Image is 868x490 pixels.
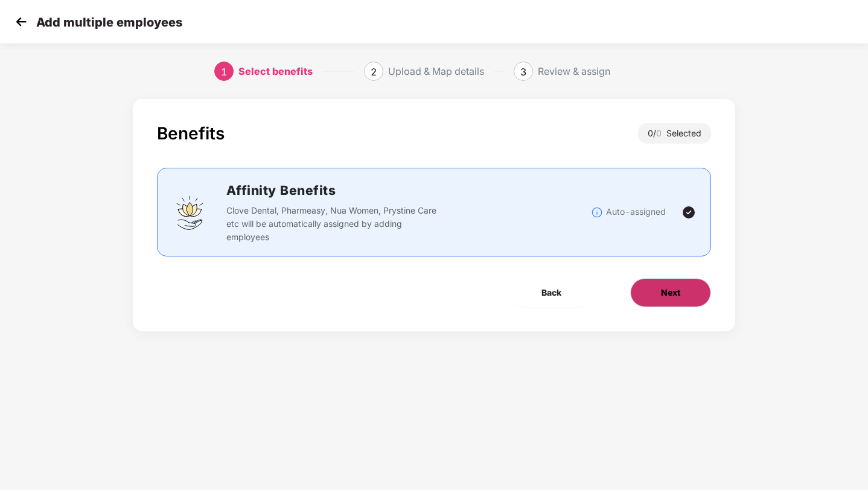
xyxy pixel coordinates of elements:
img: svg+xml;base64,PHN2ZyBpZD0iQWZmaW5pdHlfQmVuZWZpdHMiIGRhdGEtbmFtZT0iQWZmaW5pdHkgQmVuZWZpdHMiIHhtbG... [172,194,208,231]
button: Next [630,278,711,307]
span: 3 [520,66,526,78]
span: 0 [656,128,666,138]
span: 2 [371,66,377,78]
span: Next [661,286,680,299]
img: svg+xml;base64,PHN2ZyBpZD0iVGljay0yNHgyNCIgeG1sbnM9Imh0dHA6Ly93d3cudzMub3JnLzIwMDAvc3ZnIiB3aWR0aD... [681,205,696,220]
button: Back [511,278,592,307]
div: Upload & Map details [388,62,484,81]
img: svg+xml;base64,PHN2ZyBpZD0iSW5mb18tXzMyeDMyIiBkYXRhLW5hbWU9IkluZm8gLSAzMngzMiIgeG1sbnM9Imh0dHA6Ly... [591,206,603,218]
p: Auto-assigned [606,205,666,218]
img: svg+xml;base64,PHN2ZyB4bWxucz0iaHR0cDovL3d3dy53My5vcmcvMjAwMC9zdmciIHdpZHRoPSIzMCIgaGVpZ2h0PSIzMC... [12,13,30,31]
p: Clove Dental, Pharmeasy, Nua Women, Prystine Care etc will be automatically assigned by adding em... [226,204,445,244]
div: 0 / Selected [638,123,711,144]
div: Select benefits [238,62,313,81]
span: Back [541,286,561,299]
h2: Affinity Benefits [226,180,592,200]
p: Add multiple employees [36,15,182,30]
span: 1 [221,66,227,78]
div: Review & assign [538,62,610,81]
div: Benefits [157,123,225,144]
